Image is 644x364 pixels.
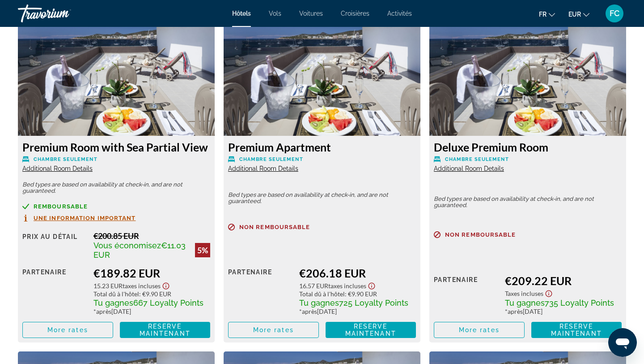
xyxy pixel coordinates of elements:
[34,156,97,162] span: Chambre seulement
[93,290,139,298] span: Total dû à l'hôtel
[299,10,323,17] a: Voitures
[93,308,210,315] div: * [DATE]
[545,298,614,308] span: 735 Loyalty Points
[341,10,369,17] a: Croisières
[434,140,622,154] h3: Deluxe Premium Room
[610,9,619,18] span: FC
[93,290,210,298] div: : €9.90 EUR
[434,274,498,315] div: Partenaire
[93,241,186,260] span: €11.03 EUR
[96,308,111,315] span: après
[228,140,416,154] h3: Premium Apartment
[539,11,547,18] span: fr
[228,266,292,315] div: Partenaire
[505,308,622,315] div: * [DATE]
[34,204,88,209] span: Remboursable
[568,11,581,18] span: EUR
[269,10,281,17] a: Vols
[133,298,203,308] span: 667 Loyalty Points
[120,322,211,338] button: Reserve maintenant
[34,215,136,221] span: Une information important
[253,326,294,334] span: More rates
[299,282,328,290] span: 16.57 EUR
[22,231,87,260] div: Prix au détail
[299,266,416,280] div: €206.18 EUR
[47,326,88,334] span: More rates
[228,165,298,172] span: Additional Room Details
[239,156,303,162] span: Chambre seulement
[22,266,87,315] div: Partenaire
[93,282,123,290] span: 15.23 EUR
[93,298,133,308] span: Tu gagnes
[551,323,602,337] span: Reserve maintenant
[531,322,622,338] button: Reserve maintenant
[224,24,420,136] img: Premium Apartment
[195,243,210,257] div: 5%
[608,328,637,357] iframe: Bouton de lancement de la fenêtre de messagerie
[22,140,210,154] h3: Premium Room with Sea Partial View
[93,266,210,280] div: €189.82 EUR
[22,214,136,222] button: Une information important
[345,323,396,337] span: Reserve maintenant
[18,24,215,136] img: Premium Room with Sea Partial View
[434,322,525,338] button: More rates
[302,308,317,315] span: après
[161,280,171,290] button: Show Taxes and Fees disclaimer
[299,290,345,298] span: Total dû à l'hôtel
[232,10,251,17] a: Hôtels
[299,298,339,308] span: Tu gagnes
[508,308,523,315] span: après
[22,165,93,172] span: Additional Room Details
[539,8,555,21] button: Change language
[93,231,210,241] div: €200.85 EUR
[328,282,366,290] span: Taxes incluses
[228,192,416,204] p: Bed types are based on availability at check-in, and are not guaranteed.
[568,8,589,21] button: Change currency
[434,196,622,208] p: Bed types are based on availability at check-in, and are not guaranteed.
[299,308,416,315] div: * [DATE]
[505,298,545,308] span: Tu gagnes
[429,24,626,136] img: Deluxe Premium Room
[434,165,504,172] span: Additional Room Details
[445,156,509,162] span: Chambre seulement
[387,10,412,17] a: Activités
[22,322,113,338] button: More rates
[445,232,516,238] span: Non remboursable
[123,282,161,290] span: Taxes incluses
[543,287,554,298] button: Show Taxes and Fees disclaimer
[228,322,319,338] button: More rates
[18,2,107,25] a: Travorium
[93,241,161,250] span: Vous économisez
[22,203,210,210] a: Remboursable
[22,182,210,194] p: Bed types are based on availability at check-in, and are not guaranteed.
[339,298,408,308] span: 725 Loyalty Points
[505,290,543,297] span: Taxes incluses
[603,4,626,23] button: User Menu
[299,290,416,298] div: : €9.90 EUR
[366,280,377,290] button: Show Taxes and Fees disclaimer
[459,326,500,334] span: More rates
[326,322,416,338] button: Reserve maintenant
[140,323,191,337] span: Reserve maintenant
[239,224,310,230] span: Non remboursable
[505,274,622,287] div: €209.22 EUR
